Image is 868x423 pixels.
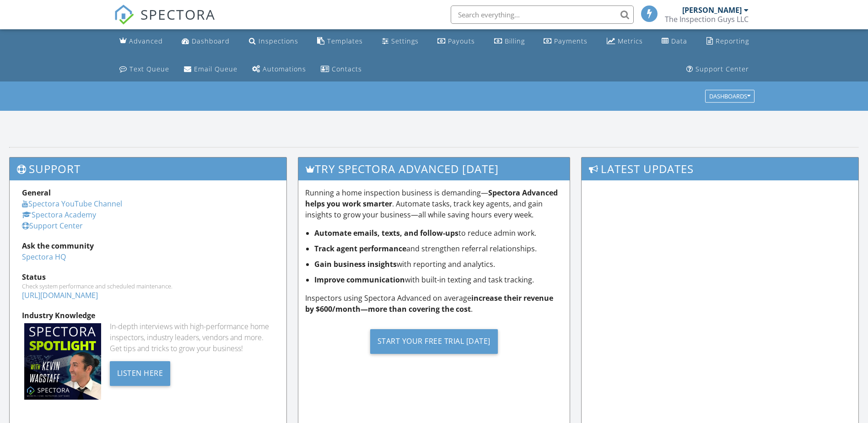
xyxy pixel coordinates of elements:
div: Email Queue [194,65,237,73]
div: Check system performance and scheduled maintenance. [22,282,274,290]
div: Payments [554,37,588,45]
div: Ask the community [22,240,274,251]
a: Support Center [22,221,83,231]
h3: Latest Updates [582,157,858,180]
div: Settings [391,37,419,45]
div: Contacts [332,65,362,73]
a: SPECTORA [114,12,216,32]
a: Support Center [683,61,753,78]
a: Data [658,33,691,50]
a: Text Queue [116,61,173,78]
a: Advanced [116,33,167,50]
a: Email Queue [180,61,241,78]
div: Inspections [259,37,298,45]
div: Start Your Free Trial [DATE] [370,329,498,354]
div: Industry Knowledge [22,310,274,321]
div: Status [22,271,274,282]
div: Support Center [695,65,749,73]
span: SPECTORA [140,5,216,24]
p: Running a home inspection business is demanding— . Automate tasks, track key agents, and gain ins... [305,187,563,220]
li: with built-in texting and task tracking. [314,274,563,285]
strong: Gain business insights [314,259,397,269]
li: to reduce admin work. [314,228,563,239]
input: Search everything... [451,5,634,24]
button: Dashboards [705,90,755,103]
div: Payouts [448,37,475,45]
div: Dashboards [709,93,750,100]
li: with reporting and analytics. [314,259,563,270]
a: Dashboard [178,33,233,50]
div: Metrics [618,37,643,45]
a: Metrics [603,33,647,50]
div: In-depth interviews with high-performance home inspectors, industry leaders, vendors and more. Ge... [110,321,274,354]
strong: Track agent performance [314,244,406,254]
strong: Automate emails, texts, and follow-ups [314,228,458,238]
a: Automations (Basic) [248,61,310,78]
a: [URL][DOMAIN_NAME] [22,290,98,300]
a: Spectora YouTube Channel [22,199,122,209]
a: Payments [540,33,591,50]
img: The Best Home Inspection Software - Spectora [114,5,134,25]
div: The Inspection Guys LLC [665,15,749,24]
strong: Improve communication [314,275,405,285]
div: Listen Here [110,361,171,386]
div: Billing [505,37,525,45]
a: Payouts [434,33,479,50]
strong: General [22,188,51,198]
a: Contacts [317,61,366,78]
a: Spectora HQ [22,252,66,262]
p: Inspectors using Spectora Advanced on average . [305,293,563,315]
strong: Spectora Advanced helps you work smarter [305,188,558,209]
img: Spectoraspolightmain [24,323,101,400]
a: Listen Here [110,367,171,377]
a: Spectora Academy [22,210,96,220]
div: [PERSON_NAME] [682,5,742,15]
a: Settings [378,33,422,50]
div: Text Queue [129,65,169,73]
a: Start Your Free Trial [DATE] [305,322,563,361]
div: Reporting [716,37,749,45]
div: Automations [263,65,306,73]
div: Templates [327,37,363,45]
a: Inspections [245,33,302,50]
a: Templates [313,33,367,50]
a: Billing [491,33,528,50]
h3: Support [10,157,286,180]
div: Data [671,37,687,45]
h3: Try spectora advanced [DATE] [298,157,570,180]
strong: increase their revenue by $600/month—more than covering the cost [305,293,553,314]
div: Dashboard [192,37,230,45]
div: Advanced [129,37,163,45]
li: and strengthen referral relationships. [314,243,563,254]
a: Reporting [703,33,753,50]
